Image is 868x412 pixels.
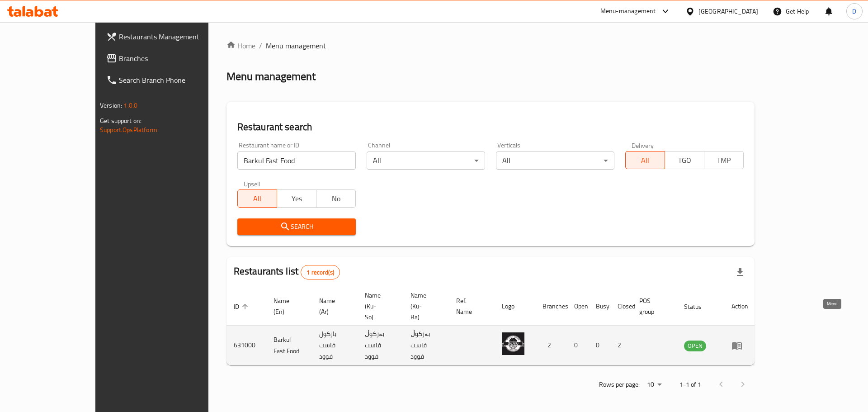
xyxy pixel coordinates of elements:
span: Ref. Name [456,295,484,317]
th: Open [567,287,589,326]
div: Rows per page: [643,378,665,392]
a: Support.OpsPlatform [100,124,157,136]
label: Upsell [244,180,260,187]
button: No [316,189,356,208]
span: Name (Ku-Ba) [410,290,438,322]
div: OPEN [684,341,706,351]
th: Logo [495,287,535,326]
h2: Restaurant search [237,120,744,134]
span: Name (Ar) [319,295,347,317]
span: Restaurants Management [119,31,233,42]
span: No [320,192,352,205]
td: بەرکوڵ فاست فوود [403,326,449,365]
span: Name (Ku-So) [365,290,392,322]
a: Restaurants Management [99,26,241,47]
span: All [629,154,661,167]
span: OPEN [684,341,706,351]
span: Name (En) [274,295,301,317]
a: Search Branch Phone [99,69,241,91]
button: All [625,151,665,169]
div: All [367,152,485,170]
th: Branches [535,287,567,326]
a: Branches [99,47,241,69]
td: بەرکوڵ فاست فوود [358,326,403,365]
span: Search Branch Phone [119,75,233,85]
span: TMP [708,154,740,167]
span: Version: [100,99,122,111]
td: Barkul Fast Food [266,326,312,365]
p: Rows per page: [599,379,640,390]
span: D [852,6,856,16]
span: 1 record(s) [301,268,340,277]
button: TMP [704,151,744,169]
img: Barkul Fast Food [502,332,524,355]
th: Closed [610,287,632,326]
span: Branches [119,53,233,64]
li: / [259,40,262,51]
a: Home [226,40,255,51]
span: ID [234,301,251,312]
button: Search [237,218,356,235]
span: Get support on: [100,115,142,127]
div: Total records count [301,265,340,279]
th: Action [724,287,755,326]
button: Yes [277,189,316,208]
nav: breadcrumb [226,40,755,51]
input: Search for restaurant name or ID.. [237,152,356,170]
table: enhanced table [226,287,755,365]
label: Delivery [632,142,654,148]
td: 631000 [226,326,266,365]
td: 0 [567,326,589,365]
button: All [237,189,277,208]
span: All [241,192,274,205]
span: Menu management [266,40,326,51]
div: All [496,152,614,170]
td: 2 [535,326,567,365]
td: 0 [589,326,610,365]
span: 1.0.0 [123,99,137,111]
div: [GEOGRAPHIC_DATA] [698,6,758,16]
span: Search [245,221,349,232]
span: Status [684,301,713,312]
h2: Restaurants list [234,265,340,279]
td: 2 [610,326,632,365]
span: Yes [281,192,313,205]
span: POS group [639,295,666,317]
div: Menu-management [600,6,656,17]
h2: Menu management [226,69,316,84]
th: Busy [589,287,610,326]
td: باركول فاست فوود [312,326,358,365]
p: 1-1 of 1 [679,379,701,390]
button: TGO [665,151,704,169]
div: Export file [729,261,751,283]
span: TGO [669,154,701,167]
